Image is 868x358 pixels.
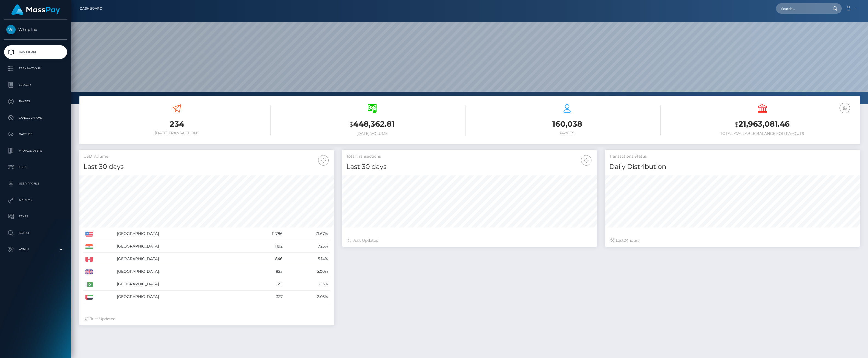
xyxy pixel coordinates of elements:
td: 5.00% [284,265,330,278]
p: Cancellations [6,114,65,122]
img: IN.png [85,244,93,249]
td: 2.05% [284,291,330,303]
small: $ [735,121,738,128]
p: User Profile [6,180,65,188]
td: [GEOGRAPHIC_DATA] [115,253,244,265]
td: 823 [244,265,284,278]
a: Ledger [4,78,67,92]
img: Whop Inc [6,25,16,34]
a: Search [4,226,67,240]
h6: Total Available Balance for Payouts [669,131,856,136]
a: Links [4,160,67,174]
small: $ [349,121,353,128]
div: Just Updated [348,238,591,243]
p: Search [6,229,65,237]
h5: USD Volume [84,154,330,159]
span: 24 [624,238,628,243]
span: Whop Inc [4,27,67,32]
a: API Keys [4,193,67,207]
h3: 448,362.81 [279,119,466,130]
p: API Keys [6,196,65,204]
p: Manage Users [6,147,65,155]
h3: 234 [84,119,271,129]
a: User Profile [4,177,67,191]
a: Dashboard [80,3,102,14]
p: Links [6,163,65,171]
td: [GEOGRAPHIC_DATA] [115,228,244,240]
a: Dashboard [4,45,67,59]
p: Dashboard [6,48,65,56]
h6: Payees [474,131,661,135]
h3: 160,038 [474,119,661,129]
a: Batches [4,127,67,141]
h5: Total Transactions [346,154,593,159]
td: [GEOGRAPHIC_DATA] [115,240,244,253]
h3: 21,963,081.46 [669,119,856,130]
h6: [DATE] Volume [279,131,466,136]
td: 71.67% [284,228,330,240]
a: Transactions [4,62,67,75]
p: Taxes [6,212,65,221]
td: 11,786 [244,228,284,240]
img: GB.png [85,269,93,274]
img: MassPay Logo [11,4,60,15]
td: 5.14% [284,253,330,265]
a: Cancellations [4,111,67,125]
img: AE.png [85,295,93,300]
a: Manage Users [4,144,67,158]
td: 351 [244,278,284,291]
div: Just Updated [85,316,329,322]
div: Last hours [611,238,854,243]
a: Payees [4,95,67,108]
p: Transactions [6,64,65,73]
h6: [DATE] Transactions [84,131,271,135]
td: [GEOGRAPHIC_DATA] [115,278,244,291]
td: 7.25% [284,240,330,253]
p: Ledger [6,81,65,89]
p: Batches [6,130,65,138]
td: 2.13% [284,278,330,291]
a: Admin [4,243,67,256]
td: 1,192 [244,240,284,253]
p: Admin [6,245,65,254]
td: [GEOGRAPHIC_DATA] [115,291,244,303]
td: 846 [244,253,284,265]
td: [GEOGRAPHIC_DATA] [115,265,244,278]
input: Search... [776,3,827,14]
a: Taxes [4,210,67,223]
p: Payees [6,97,65,106]
img: US.png [85,232,93,237]
h4: Last 30 days [346,162,593,172]
img: PK.png [85,282,93,287]
img: CA.png [85,257,93,262]
h4: Last 30 days [84,162,330,172]
td: 337 [244,291,284,303]
h5: Transactions Status [609,154,856,159]
h4: Daily Distribution [609,162,856,172]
